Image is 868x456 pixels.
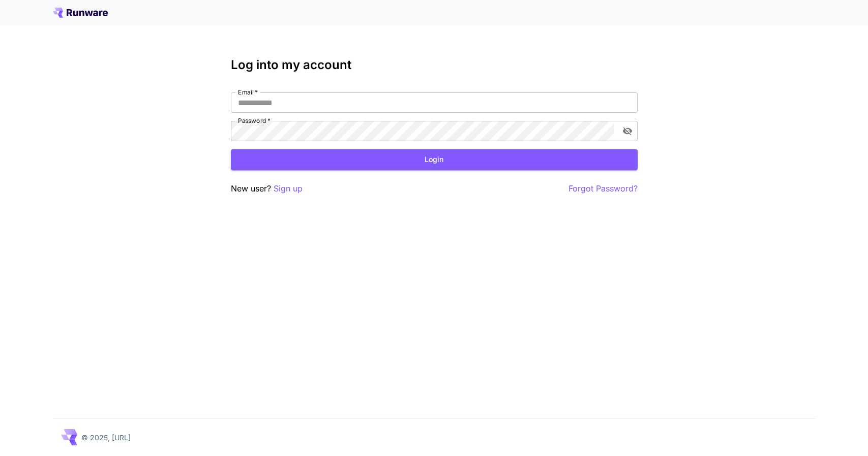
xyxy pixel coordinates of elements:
p: New user? [231,182,303,195]
p: © 2025, [URL] [81,432,131,443]
button: Login [231,149,638,170]
h3: Log into my account [231,58,638,72]
button: Forgot Password? [568,182,638,195]
label: Password [238,116,271,125]
label: Email [238,88,258,96]
button: Sign up [274,182,303,195]
button: toggle password visibility [618,122,637,140]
